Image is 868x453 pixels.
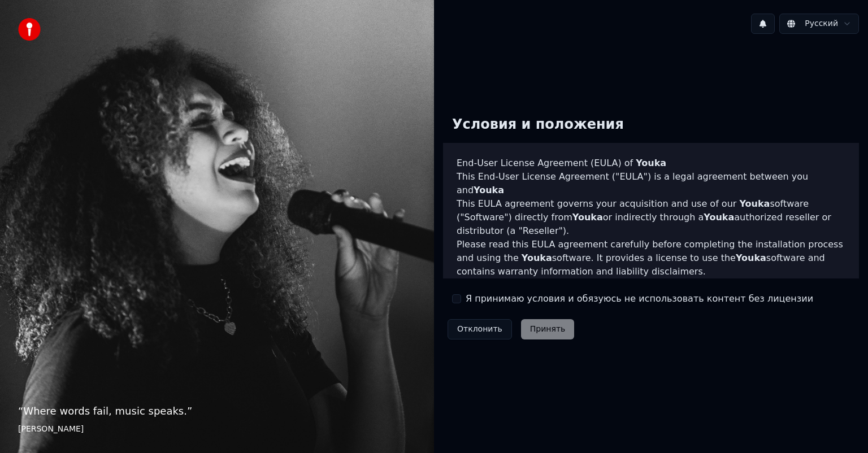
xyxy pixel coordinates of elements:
[457,238,845,278] p: Please read this EULA agreement carefully before completing the installation process and using th...
[474,185,504,195] span: Youka
[448,319,512,339] button: Отклонить
[443,107,633,143] div: Условия и положения
[18,403,416,419] p: “ Where words fail, music speaks. ”
[466,292,813,306] label: Я принимаю условия и обязуюсь не использовать контент без лицензии
[457,170,845,197] p: This End-User License Agreement ("EULA") is a legal agreement between you and
[736,252,766,263] span: Youka
[636,158,666,168] span: Youka
[18,424,416,435] footer: [PERSON_NAME]
[18,18,41,41] img: youka
[457,278,845,333] p: If you register for a free trial of the software, this EULA agreement will also govern that trial...
[704,212,734,223] span: Youka
[522,252,552,263] span: Youka
[572,212,603,223] span: Youka
[457,197,845,238] p: This EULA agreement governs your acquisition and use of our software ("Software") directly from o...
[739,198,770,209] span: Youka
[457,156,845,170] h3: End-User License Agreement (EULA) of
